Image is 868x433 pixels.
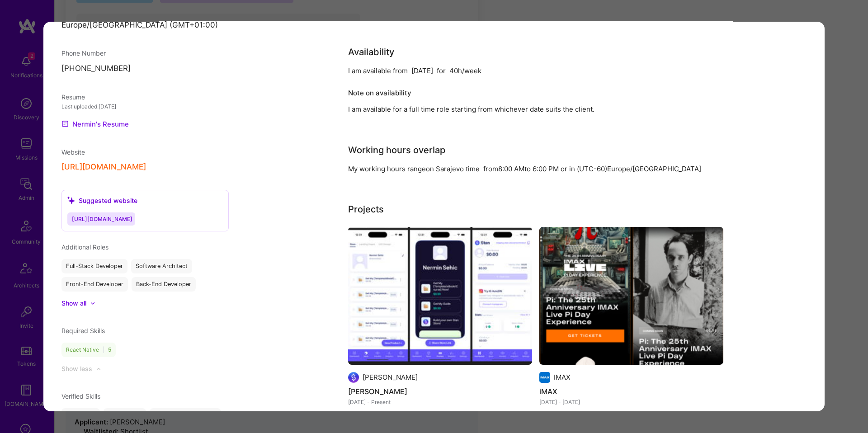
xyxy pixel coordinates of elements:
[348,227,532,365] img: Stan
[348,66,408,75] div: I am available from
[437,66,446,75] div: for
[61,119,129,130] a: Nermin's Resume
[348,143,445,157] div: Working hours overlap
[498,165,567,173] span: 8:00 AM to 6:00 PM or
[411,66,433,75] div: [DATE]
[61,299,86,308] div: Show all
[61,163,146,172] button: [URL][DOMAIN_NAME]
[348,397,532,407] div: [DATE] - Present
[61,102,229,112] div: Last uploaded: [DATE]
[61,20,229,31] p: Europe/[GEOGRAPHIC_DATA] (GMT+01:00 )
[348,386,532,397] h4: [PERSON_NAME]
[348,372,359,383] img: Company logo
[363,373,418,382] div: [PERSON_NAME]
[61,343,116,358] div: React Native 5
[539,386,723,397] h4: iMAX
[61,278,128,292] div: Front-End Developer
[61,327,105,335] span: Required Skills
[72,216,132,223] span: [URL][DOMAIN_NAME]
[348,45,394,59] div: Availability
[348,202,384,216] div: Projects
[43,22,825,411] div: modal
[104,409,146,423] div: Swift 5
[61,149,85,156] span: Website
[539,227,723,365] img: iMAX
[61,244,108,251] span: Additional Roles
[348,86,411,100] div: Note on availability
[348,164,480,174] div: My working hours range on Sarajevo time
[449,66,458,75] div: 40
[67,197,75,205] i: icon SuggestedTeams
[61,365,92,374] div: Show less
[131,259,192,274] div: Software Architect
[554,373,571,382] div: IMAX
[61,50,106,57] span: Phone Number
[483,165,701,173] span: from in (UTC -60 ) Europe/[GEOGRAPHIC_DATA]
[539,397,723,407] div: [DATE] - [DATE]
[348,104,710,114] div: I am available for a full time role starting from whichever date suits the client.
[61,121,69,128] img: Resume
[67,196,137,206] div: Suggested website
[61,64,229,75] p: [PHONE_NUMBER]
[150,409,221,423] div: Computer Vision 3
[61,409,100,423] div: iOS 5
[103,347,104,354] span: |
[61,393,100,400] span: Verified Skills
[539,372,550,383] img: Company logo
[132,278,196,292] div: Back-End Developer
[458,66,481,75] div: h/week
[61,94,85,101] span: Resume
[61,259,127,274] div: Full-Stack Developer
